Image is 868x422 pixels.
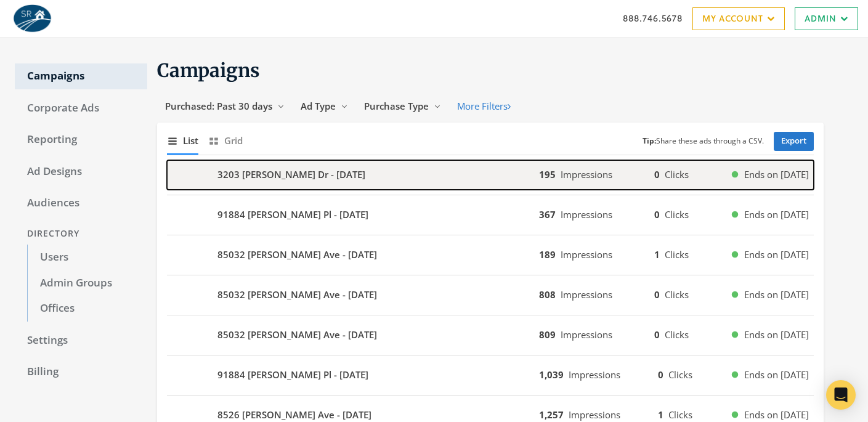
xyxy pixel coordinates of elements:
span: Clicks [665,168,689,181]
b: 1,257 [539,408,564,421]
b: 809 [539,328,556,341]
b: 1 [658,408,663,421]
b: 85032 [PERSON_NAME] Ave - [DATE] [217,288,377,302]
button: 91884 [PERSON_NAME] Pl - [DATE]367Impressions0ClicksEnds on [DATE] [167,200,814,230]
button: 85032 [PERSON_NAME] Ave - [DATE]189Impressions1ClicksEnds on [DATE] [167,240,814,270]
div: Directory [15,222,147,245]
span: Ends on [DATE] [744,408,809,422]
a: Ad Designs [15,159,147,185]
span: Ends on [DATE] [744,288,809,302]
span: Impressions [561,288,612,301]
b: 0 [654,168,660,181]
b: 85032 [PERSON_NAME] Ave - [DATE] [217,248,377,262]
span: Impressions [569,408,620,421]
a: Admin [795,7,858,30]
button: 85032 [PERSON_NAME] Ave - [DATE]808Impressions0ClicksEnds on [DATE] [167,280,814,310]
button: Grid [208,128,243,154]
b: 91884 [PERSON_NAME] Pl - [DATE] [217,208,368,222]
span: Ends on [DATE] [744,168,809,182]
button: Purchased: Past 30 days [157,95,293,118]
span: Ends on [DATE] [744,248,809,262]
b: 0 [654,288,660,301]
a: Corporate Ads [15,95,147,121]
b: 367 [539,208,556,221]
b: 1,039 [539,368,564,381]
b: 0 [654,328,660,341]
button: Purchase Type [356,95,449,118]
span: Clicks [665,328,689,341]
b: 0 [658,368,663,381]
small: Share these ads through a CSV. [643,136,764,147]
img: Adwerx [10,3,54,34]
span: Campaigns [157,59,260,82]
span: Ad Type [301,100,336,112]
span: List [183,134,198,148]
a: Users [27,245,147,270]
span: Clicks [668,408,692,421]
div: Open Intercom Messenger [826,380,856,410]
a: Audiences [15,190,147,216]
span: Purchased: Past 30 days [165,100,272,112]
a: Admin Groups [27,270,147,296]
span: Impressions [561,168,612,181]
span: Clicks [668,368,692,381]
b: 91884 [PERSON_NAME] Pl - [DATE] [217,368,368,382]
b: 195 [539,168,556,181]
b: 3203 [PERSON_NAME] Dr - [DATE] [217,168,365,182]
b: 808 [539,288,556,301]
span: Clicks [665,208,689,221]
span: Purchase Type [364,100,429,112]
span: Impressions [561,328,612,341]
a: 888.746.5678 [623,12,683,25]
button: More Filters [449,95,519,118]
a: Campaigns [15,63,147,89]
span: Ends on [DATE] [744,368,809,382]
button: 85032 [PERSON_NAME] Ave - [DATE]809Impressions0ClicksEnds on [DATE] [167,320,814,350]
span: Ends on [DATE] [744,208,809,222]
span: Ends on [DATE] [744,328,809,342]
b: 85032 [PERSON_NAME] Ave - [DATE] [217,328,377,342]
a: Reporting [15,127,147,153]
a: Export [774,132,814,151]
button: 3203 [PERSON_NAME] Dr - [DATE]195Impressions0ClicksEnds on [DATE] [167,160,814,190]
a: Billing [15,359,147,385]
span: Impressions [569,368,620,381]
button: Ad Type [293,95,356,118]
span: Grid [224,134,243,148]
span: Clicks [665,248,689,261]
b: Tip: [643,136,656,146]
a: Offices [27,296,147,322]
button: List [167,128,198,154]
button: 91884 [PERSON_NAME] Pl - [DATE]1,039Impressions0ClicksEnds on [DATE] [167,360,814,390]
span: Impressions [561,248,612,261]
a: My Account [692,7,785,30]
span: Clicks [665,288,689,301]
b: 8526 [PERSON_NAME] Ave - [DATE] [217,408,371,422]
span: Impressions [561,208,612,221]
b: 1 [654,248,660,261]
a: Settings [15,328,147,354]
b: 0 [654,208,660,221]
b: 189 [539,248,556,261]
